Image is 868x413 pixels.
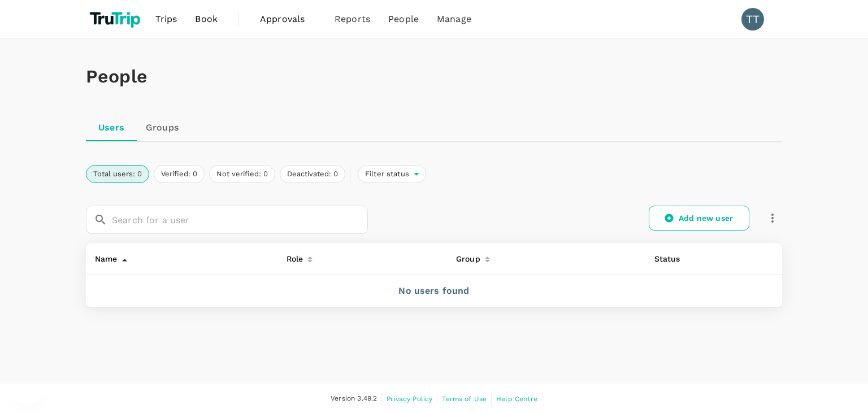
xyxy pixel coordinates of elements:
[137,114,188,141] a: Groups
[496,393,537,405] a: Help Centre
[209,165,275,183] button: Not verified: 0
[155,12,177,26] span: Trips
[358,169,414,180] span: Filter status
[86,114,137,141] a: Users
[195,12,218,26] span: Book
[86,165,149,183] button: Total users: 0
[741,8,764,31] div: TT
[282,247,303,266] div: Role
[86,66,782,87] h1: People
[260,12,316,26] span: Approvals
[442,393,487,405] a: Terms of Use
[154,165,205,183] button: Verified: 0
[649,206,749,231] a: Add new user
[437,12,471,26] span: Manage
[387,393,432,405] a: Privacy Policy
[388,12,419,26] span: People
[358,165,426,183] div: Filter status
[645,243,713,275] th: Status
[95,284,773,298] p: No users found
[86,7,146,32] img: TruTrip logo
[496,395,537,403] span: Help Centre
[442,395,487,403] span: Terms of Use
[387,395,432,403] span: Privacy Policy
[335,12,370,26] span: Reports
[9,368,45,404] iframe: Button to launch messaging window
[112,206,368,234] input: Search for a user
[280,165,345,183] button: Deactivated: 0
[452,247,480,266] div: Group
[90,247,118,266] div: Name
[331,393,377,405] span: Version 3.49.2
